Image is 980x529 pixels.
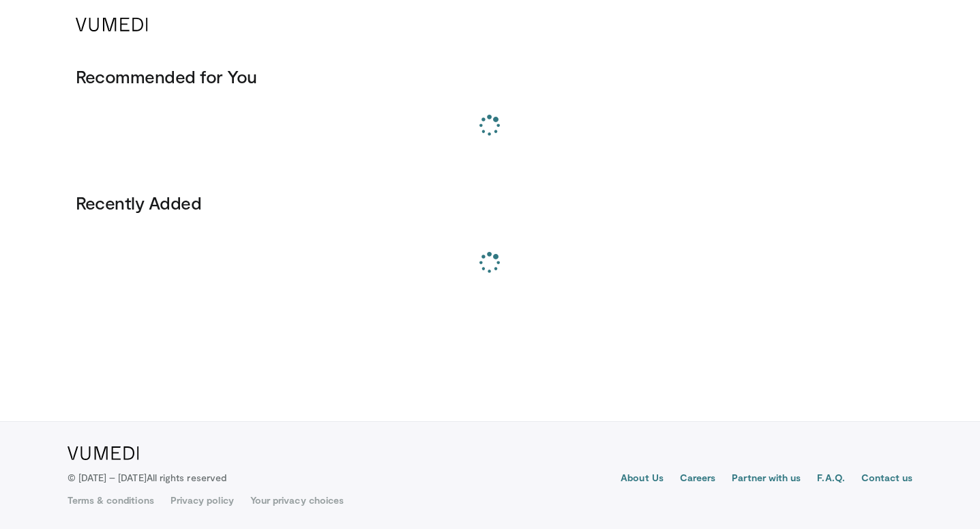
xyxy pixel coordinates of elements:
[147,472,226,483] span: All rights reserved
[621,471,664,487] a: About Us
[76,192,905,214] h3: Recently Added
[680,471,716,487] a: Careers
[250,494,344,507] a: Your privacy choices
[76,18,148,31] img: VuMedi Logo
[732,471,801,487] a: Partner with us
[861,471,913,487] a: Contact us
[68,471,227,485] p: © [DATE] – [DATE]
[76,66,905,87] h3: Recommended for You
[68,446,139,460] img: VuMedi Logo
[68,494,154,507] a: Terms & conditions
[170,494,234,507] a: Privacy policy
[817,471,844,487] a: F.A.Q.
